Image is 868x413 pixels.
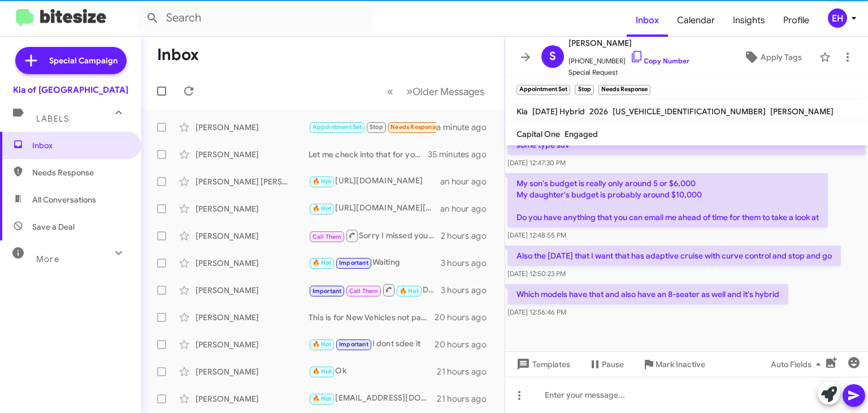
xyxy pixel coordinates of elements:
span: Important [313,287,342,295]
span: Mark Inactive [656,354,705,375]
span: [DATE] 12:50:23 PM [507,269,566,278]
span: Templates [514,354,570,375]
div: 35 minutes ago [428,149,496,160]
div: This is for New Vehicles not particualrly used due to the fact we use algorythsm for our pricing ... [309,312,435,323]
small: Needs Response [598,85,650,95]
p: Which models have that and also have an 8-seater as well and it's hybrid [507,284,788,304]
div: [PERSON_NAME] [196,366,309,377]
span: Kia [517,106,528,117]
span: Save a Deal [32,221,75,233]
span: 🔥 Hot [313,205,332,212]
button: Auto Fields [762,354,834,375]
span: Special Request [568,67,689,78]
div: 21 hours ago [437,366,496,377]
div: [PERSON_NAME] [196,312,309,323]
span: 2026 [589,106,608,117]
button: EH [818,8,856,28]
span: Needs Response [390,123,439,131]
div: 2 hours ago [441,230,496,242]
div: an hour ago [440,203,496,214]
button: Pause [579,354,633,375]
div: [EMAIL_ADDRESS][DOMAIN_NAME] [309,392,437,405]
button: Next [400,80,491,103]
a: Profile [774,4,818,37]
div: Sorry I missed your call I'm out of the office for the day [309,229,441,243]
p: My son's budget is really only around 5 or $6,000 My daughter's budget is probably around $10,000... [507,173,828,227]
div: [PERSON_NAME] [196,285,309,296]
span: 🔥 Hot [400,287,419,295]
span: S [549,48,556,66]
span: Engaged [565,129,598,139]
span: 🔥 Hot [313,395,332,402]
div: 21 hours ago [437,393,496,405]
span: Older Messages [413,85,484,98]
span: [DATE] 12:47:30 PM [507,158,566,167]
span: » [406,84,413,98]
span: Important [339,259,368,266]
span: Labels [36,114,69,124]
div: [PERSON_NAME] [196,149,309,160]
span: [PHONE_NUMBER] [568,50,689,67]
span: All Conversations [32,194,96,205]
span: [DATE] Hybrid [532,106,585,117]
span: Special Campaign [49,55,118,66]
h1: Inbox [157,46,199,64]
span: Appointment Set [313,123,362,131]
small: Stop [575,85,593,95]
span: Inbox [32,140,128,151]
a: Special Campaign [15,47,127,74]
div: Waiting [309,256,441,269]
div: Kia of [GEOGRAPHIC_DATA] [13,84,128,96]
a: Copy Number [630,57,689,65]
div: 20 hours ago [435,339,496,350]
div: I dont sdee it [309,338,435,351]
div: [PERSON_NAME] [196,257,309,269]
span: « [387,84,393,98]
span: Capital One [517,129,560,139]
div: 20 hours ago [435,312,496,323]
span: [DATE] 12:56:46 PM [507,308,566,316]
div: a minute ago [436,122,496,133]
span: Auto Fields [771,354,825,375]
div: Did someone reach out to you [DATE] leave you a voicemail [309,283,441,297]
div: Ok [309,365,437,378]
div: Let me check into that for you when are you available [309,149,428,160]
a: Inbox [627,4,668,37]
span: 🔥 Hot [313,259,332,266]
span: Important [339,341,368,348]
span: [US_VEHICLE_IDENTIFICATION_NUMBER] [613,106,766,117]
button: Previous [380,80,400,103]
div: [URL][DOMAIN_NAME][DOMAIN_NAME] [309,202,440,215]
a: Calendar [668,4,724,37]
div: [PERSON_NAME] [196,230,309,242]
span: [PERSON_NAME] [568,36,689,50]
div: [PERSON_NAME] [196,339,309,350]
span: Apply Tags [761,47,802,67]
p: Also the [DATE] that I want that has adaptive cruise with curve control and stop and go [507,246,841,266]
a: Insights [724,4,774,37]
div: 3 hours ago [441,285,496,296]
span: More [36,254,59,264]
span: Pause [602,354,624,375]
div: [PERSON_NAME] [196,122,309,133]
small: Appointment Set [517,85,570,95]
span: Stop [370,123,383,131]
div: [URL][DOMAIN_NAME] [309,175,440,188]
span: 🔥 Hot [313,341,332,348]
span: Needs Response [32,167,128,178]
span: Call Them [313,233,342,240]
input: Search [137,5,374,32]
span: [DATE] 12:48:55 PM [507,231,566,239]
span: 🔥 Hot [313,368,332,375]
div: [PERSON_NAME] [196,203,309,214]
div: 3 hours ago [441,257,496,269]
div: EH [828,8,847,28]
span: 🔥 Hot [313,178,332,185]
div: an hour ago [440,176,496,187]
div: [PERSON_NAME] [PERSON_NAME] [196,176,309,187]
span: [PERSON_NAME] [770,106,834,117]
